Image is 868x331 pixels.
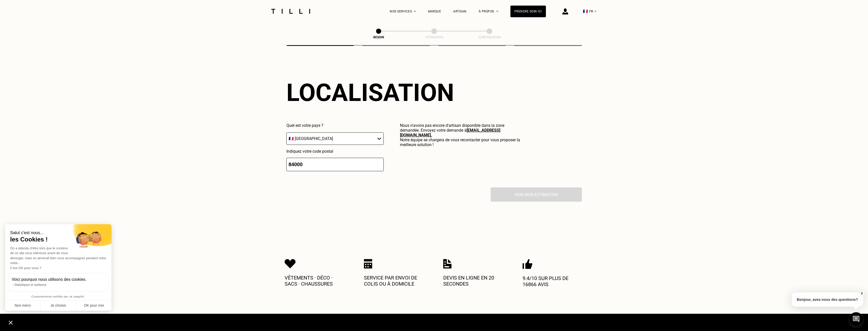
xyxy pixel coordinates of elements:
[496,11,498,12] img: Menu déroulant à propos
[286,78,521,107] div: Localisation
[428,10,441,13] a: Marque
[285,275,345,287] p: Vêtements · Déco · Sacs · Chaussures
[859,291,864,296] button: X
[523,275,583,287] p: 9.4/10 sur plus de 16866 avis
[792,292,863,307] p: Bonjour, avez-vous des questions?
[286,158,384,171] input: 75001 or 69008
[409,36,459,39] div: Estimation
[594,11,596,12] img: menu déroulant
[443,275,504,287] p: Devis en ligne en 20 secondes
[523,259,532,269] img: Icon
[286,123,384,128] p: Quel est votre pays ?
[400,128,500,137] a: [EMAIL_ADDRESS][DOMAIN_NAME].
[353,36,404,39] div: Besoin
[583,9,588,14] span: 🇫🇷
[286,149,384,154] p: Indiquez votre code postal
[453,10,467,13] a: Artisan
[414,11,416,12] img: Menu déroulant
[285,259,296,269] img: Icon
[364,275,425,287] p: Service par envoi de colis ou à domicile
[269,9,312,14] img: Logo du service de couturière Tilli
[510,6,546,17] a: Prendre soin ici
[364,259,372,269] img: Icon
[562,8,568,14] img: icône connexion
[400,123,521,147] p: Nous n‘avons pas encore d‘artisan disponible dans la zone demandée. Envoyez votre demande à Notre...
[443,259,452,269] img: Icon
[464,36,515,39] div: Confirmation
